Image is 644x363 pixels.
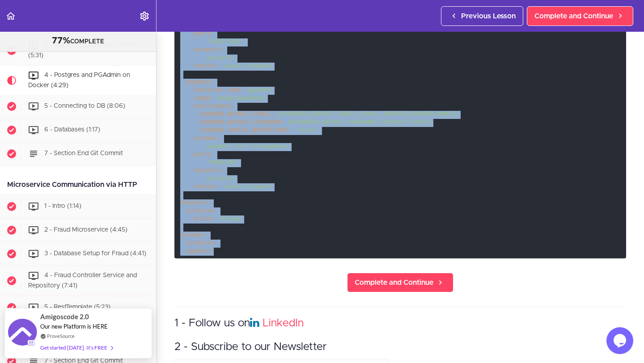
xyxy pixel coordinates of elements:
span: ports: [194,31,214,37]
span: Our new Platform is HERE [40,323,108,330]
span: - [200,55,204,61]
span: Complete and Continue [355,277,433,288]
span: 1 - Intro (1:14) [44,203,81,210]
span: ${PGADMIN_DEFAULT_PASSWORD:[SECURITY_DATA] [288,119,430,126]
span: unless-stopped [224,63,271,69]
span: postgres: [187,240,217,246]
span: unless-stopped [224,184,271,190]
a: ProveSource [47,332,75,340]
span: 6 - Databases (1:17) [44,127,100,133]
span: 7 - Section End Git Commit [44,151,123,157]
span: PGADMIN_DEFAULT_PASSWORD: [200,119,285,126]
span: postgres [207,55,234,61]
span: - [200,160,204,166]
span: ports: [194,152,214,158]
span: Previous Lesson [461,11,516,21]
span: driver: [194,216,217,222]
svg: Settings Menu [139,11,150,21]
span: 4 - Fraud Controller Service and Repository (7:41) [28,273,137,289]
span: restart: [194,184,220,190]
span: bridge [220,216,241,222]
span: volumes: [194,135,220,142]
span: volumes: [180,232,207,238]
iframe: chat widget [606,327,635,354]
h3: 1 - Follow us on [174,316,626,331]
span: PGADMIN_CONFIG_SERVER_MODE: [200,127,292,134]
div: COMPLETE [11,35,145,47]
span: pgadmin:/var/lib/pgadmin [207,144,288,150]
span: Amigoscode 2.0 [40,312,89,322]
span: 3 - Database Setup for Fraud (4:41) [44,251,146,257]
span: container_name: [194,87,244,93]
div: Get started [DATE]. It's FREE [40,342,113,353]
span: pgadmin: [187,248,214,254]
span: ${PGADMIN_DEFAULT_EMAIL:[EMAIL_ADDRESS][DOMAIN_NAME]} [278,111,458,118]
span: - [200,39,204,45]
span: networks: [194,47,224,53]
span: 77% [52,36,70,45]
span: - [200,144,204,150]
a: Complete and Continue [527,6,633,26]
span: PGADMIN_DEFAULT_EMAIL: [200,111,275,118]
span: pgadmin [248,87,271,93]
span: dpage/pgadmin4 [217,95,265,101]
h3: 2 - Subscribe to our Newsletter [174,340,626,355]
span: 5 - Connecting to DB (8:06) [44,103,125,110]
span: "5050:80" [207,160,237,166]
span: networks: [180,200,211,206]
span: restart: [194,63,220,69]
svg: Back to course curriculum [5,11,16,21]
span: image: [194,95,214,101]
span: postgres [207,176,234,182]
span: networks: [194,168,224,174]
span: pgadmin: [187,79,214,85]
span: environment: [194,103,234,110]
a: LinkedIn [263,318,304,329]
span: Complete and Continue [534,11,613,21]
span: 2 - Fraud Microservice (4:45) [44,227,127,233]
span: - [200,176,204,182]
a: Complete and Continue [347,273,453,292]
img: provesource social proof notification image [8,319,37,348]
span: 'False' [295,127,319,134]
span: postgres: [187,208,217,214]
span: 4 - Postgres and PGAdmin on Docker (4:29) [28,72,130,89]
span: 5 - RestTemplate (5:23) [44,304,110,310]
a: Previous Lesson [441,6,523,26]
span: "5432:5432" [207,39,244,45]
